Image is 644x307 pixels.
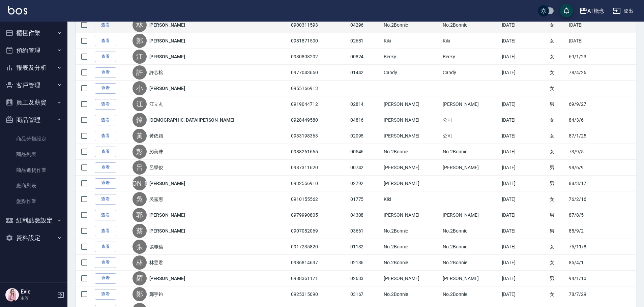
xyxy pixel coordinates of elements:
td: 78/7/29 [567,286,603,302]
td: 02633 [349,271,382,286]
a: 查看 [95,257,116,268]
div: 羅 [133,271,147,285]
td: 02792 [349,176,382,191]
a: 查看 [95,99,116,110]
td: [DATE] [500,144,548,160]
a: [PERSON_NAME] [149,275,185,282]
td: No.2Bonnie [382,223,441,239]
button: 櫃檯作業 [3,24,65,42]
td: 女 [548,49,567,65]
button: 報表及分析 [3,59,65,76]
td: Candy [441,65,500,81]
td: 0986814637 [289,255,348,271]
td: 0917235820 [289,239,348,255]
a: 商品列表 [3,147,65,162]
div: 蔡 [133,224,147,238]
td: [DATE] [500,33,548,49]
td: 男 [548,271,567,286]
td: 98/6/9 [567,160,603,176]
td: 02095 [349,128,382,144]
td: 女 [548,33,567,49]
td: No.2Bonnie [441,144,500,160]
td: 0930808202 [289,49,348,65]
div: 鄭 [133,287,147,301]
td: 女 [548,112,567,128]
td: 男 [548,176,567,191]
a: 商品進貨作業 [3,162,65,178]
td: [PERSON_NAME] [382,207,441,223]
button: 登出 [610,5,636,17]
td: 0907082069 [289,223,348,239]
td: 女 [548,286,567,302]
div: 張 [133,240,147,254]
button: 紅利點數設定 [3,212,65,229]
td: Kiki [382,191,441,207]
div: 林 [133,18,147,32]
a: 商品分類設定 [3,131,65,147]
td: 女 [548,144,567,160]
td: No.2Bonnie [382,17,441,33]
td: [DATE] [500,96,548,112]
td: 01442 [349,65,382,81]
td: [PERSON_NAME] [382,112,441,128]
td: 0979990805 [289,207,348,223]
td: 女 [548,17,567,33]
a: 查看 [95,115,116,125]
a: 許芯榕 [149,69,164,76]
td: 0933198363 [289,128,348,144]
div: 郭 [133,208,147,222]
td: 69/1/23 [567,49,603,65]
div: [PERSON_NAME] [133,176,147,190]
td: No.2Bonnie [441,223,500,239]
a: 查看 [95,36,116,46]
td: No.2Bonnie [382,239,441,255]
td: Kiki [382,33,441,49]
td: 00546 [349,144,382,160]
td: 02136 [349,255,382,271]
td: 00742 [349,160,382,176]
a: 查看 [95,242,116,252]
td: [DATE] [500,286,548,302]
a: [PERSON_NAME] [149,85,185,92]
td: [DATE] [500,128,548,144]
td: [PERSON_NAME] [382,128,441,144]
button: 客戶管理 [3,76,65,94]
td: 0900311593 [289,17,348,33]
a: [PERSON_NAME] [149,37,185,44]
td: 女 [548,81,567,96]
td: [DATE] [500,49,548,65]
td: 男 [548,96,567,112]
td: 85/9/2 [567,223,603,239]
td: [DATE] [500,255,548,271]
td: 女 [548,128,567,144]
a: 張珮倫 [149,243,164,250]
td: [PERSON_NAME] [441,271,500,286]
td: 87/8/5 [567,207,603,223]
td: [DATE] [500,112,548,128]
td: 公司 [441,112,500,128]
a: [PERSON_NAME] [149,227,185,234]
td: 0928449580 [289,112,348,128]
td: 02681 [349,33,382,49]
td: 94/1/10 [567,271,603,286]
td: 76/2/16 [567,191,603,207]
td: 00824 [349,49,382,65]
a: 查看 [95,52,116,62]
td: 84/3/6 [567,112,603,128]
button: 預約管理 [3,42,65,59]
td: [DATE] [500,191,548,207]
td: 04296 [349,17,382,33]
td: 女 [548,191,567,207]
td: 69/9/27 [567,96,603,112]
td: 03661 [349,223,382,239]
td: 87/1/25 [567,128,603,144]
td: 0919044712 [289,96,348,112]
a: 查看 [95,178,116,189]
button: save [560,4,573,18]
td: 女 [548,239,567,255]
td: 0925315090 [289,286,348,302]
a: 查看 [95,67,116,78]
a: 鄭宇鈞 [149,291,164,298]
a: 查看 [95,20,116,30]
td: [PERSON_NAME] [441,160,500,176]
